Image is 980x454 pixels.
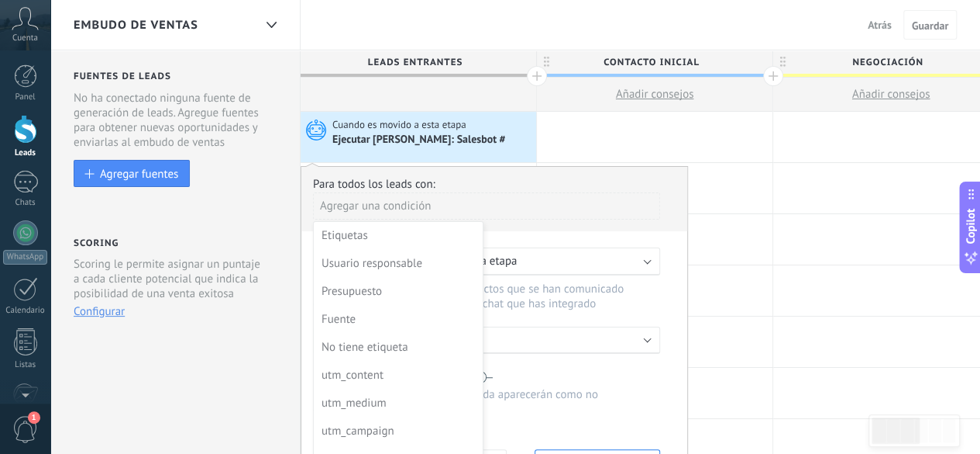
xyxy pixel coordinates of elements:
div: EMBUDO DE VENTAS [258,10,284,40]
div: Chats [3,198,48,208]
button: Configurar [74,304,125,319]
div: Agregar fuentes [100,167,178,180]
div: utm_medium [322,393,472,414]
span: Cuenta [12,33,38,43]
div: Ejecutar [PERSON_NAME]: Salesbot # [332,133,507,147]
div: Leads [3,148,48,158]
div: Usuario responsable [322,253,472,275]
h2: Scoring [74,237,119,249]
span: Añadir consejos [616,87,694,102]
div: utm_campaign [322,421,472,442]
div: No tiene etiqueta [322,337,472,359]
div: Etiquetas [322,225,472,247]
div: Calendario [3,306,48,316]
div: Presupuesto [322,281,472,303]
button: Guardar [903,10,957,40]
div: utm_content [322,365,472,386]
span: Leads Entrantes [301,50,528,75]
span: Contacto inicial [537,50,765,75]
div: Panel [3,92,48,102]
p: Scoring le permite asignar un puntaje a cada cliente potencial que indica la posibilidad de una v... [74,257,266,301]
span: Cuando es movido a esta etapa [332,118,469,132]
div: Leads Entrantes [301,50,536,74]
span: Guardar [912,20,948,31]
div: WhatsApp [3,250,47,265]
div: Contacto inicial [537,50,772,74]
button: Añadir consejos [537,78,772,111]
div: Fuente [322,309,472,331]
span: EMBUDO DE VENTAS [74,18,198,33]
h2: Fuentes de leads [74,71,280,82]
span: 1 [28,411,40,424]
div: No ha conectado ninguna fuente de generación de leads. Agregue fuentes para obtener nuevas oportu... [74,91,280,150]
span: Copilot [963,208,978,244]
span: Añadir consejos [852,87,930,102]
button: Agregar fuentes [74,160,190,187]
span: Atrás [868,18,892,32]
button: Atrás [861,13,898,36]
div: Listas [3,360,48,370]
